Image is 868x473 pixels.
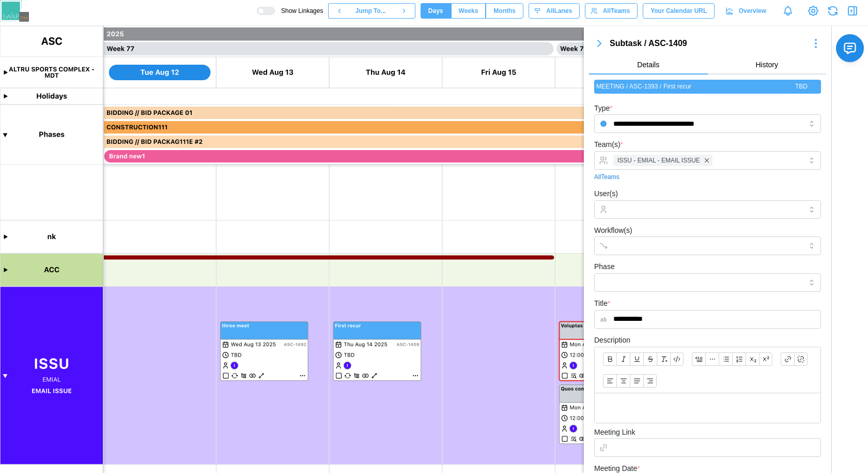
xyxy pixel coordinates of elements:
button: Remove link [794,352,808,366]
span: All Teams [603,4,630,18]
button: Refresh Grid [826,4,840,18]
button: Ordered list [732,352,746,366]
div: TBD [795,82,808,92]
div: First recur [663,82,793,92]
span: Days [428,4,443,18]
button: Strikethrough [643,352,657,366]
span: Weeks [459,4,478,18]
label: Workflow(s) [594,225,632,236]
span: Your Calendar URL [650,4,707,18]
label: Team(s) [594,139,623,151]
label: Description [594,335,630,346]
button: Align text: justify [630,374,643,388]
div: MEETING / ASC-1393 / [596,82,661,92]
button: Superscript [759,352,772,366]
label: Meeting Link [594,427,635,438]
button: Clear formatting [657,352,670,366]
label: Type [594,103,613,114]
label: Phase [594,261,615,273]
button: Italic [616,352,630,366]
a: All Teams [594,172,619,182]
button: Bullet list [719,352,732,366]
span: All Lanes [546,4,572,18]
button: Link [781,352,794,366]
span: ISSU - EMIAL - EMAIL ISSUE [617,156,700,166]
label: User(s) [594,188,618,200]
button: Horizontal line [705,352,719,366]
button: Align text: center [616,374,630,388]
span: Months [493,4,516,18]
button: Subscript [746,352,759,366]
a: View Project [806,4,820,18]
span: Details [637,61,659,68]
button: Align text: right [643,374,657,388]
span: Jump To... [355,4,386,18]
span: History [755,61,778,68]
button: Underline [630,352,643,366]
label: Title [594,298,610,309]
button: Code [670,352,684,366]
button: Align text: left [603,374,616,388]
button: Close Drawer [845,4,860,18]
div: Subtask / ASC-1409 [610,37,805,50]
span: Overview [739,4,766,18]
button: Blockquote [692,352,705,366]
button: Bold [603,352,616,366]
a: Notifications [779,2,797,20]
span: Show Linkages [275,7,323,15]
